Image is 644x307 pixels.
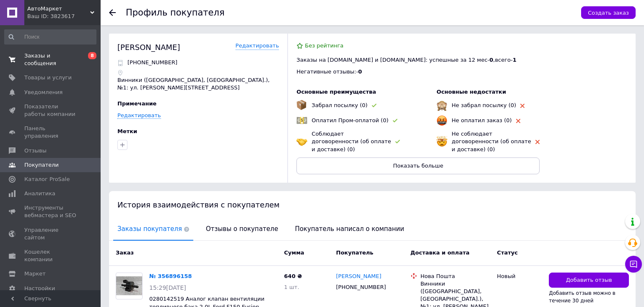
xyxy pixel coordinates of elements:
[516,119,520,123] img: rating-tag-type
[312,102,367,108] span: Забрал посылку (0)
[549,290,615,304] span: Добавить отзыв можно в течение 30 дней
[336,273,382,281] a: [PERSON_NAME]
[497,273,542,280] div: Новый
[436,136,447,147] img: emoji
[296,157,540,174] button: Показать больше
[358,68,362,75] span: 0
[312,131,391,152] span: Соблюдает договоренности (об оплате и доставке) (0)
[24,125,78,140] span: Панель управления
[27,5,90,13] span: АвтоМаркет
[24,226,78,241] span: Управление сайтом
[27,13,101,20] div: Ваш ID: 3823617
[410,249,470,256] span: Доставка и оплата
[296,57,516,63] span: Заказы на [DOMAIN_NAME] и [DOMAIN_NAME]: успешные за 12 мес - , всего -
[296,89,376,95] span: Основные преимущества
[149,284,186,291] span: 15:29[DATE]
[296,115,307,126] img: emoji
[296,68,358,75] span: Негативные отзывы: -
[393,163,444,169] span: Показать больше
[109,9,116,16] div: Вернуться назад
[336,249,374,256] span: Покупатель
[395,140,400,144] img: rating-tag-type
[24,204,78,219] span: Инструменты вебмастера и SEO
[202,218,282,240] span: Отзывы о покупателе
[4,29,96,45] input: Поиск
[24,161,59,169] span: Покупатели
[127,59,177,66] p: [PHONE_NUMBER]
[393,119,397,123] img: rating-tag-type
[284,273,302,279] span: 640 ₴
[284,284,299,290] span: 1 шт.
[149,273,192,279] a: № 356896158
[452,117,512,123] span: Не оплатил заказ (0)
[24,89,62,96] span: Уведомления
[436,115,447,126] img: emoji
[24,190,55,197] span: Аналитика
[305,42,343,49] span: Без рейтинга
[117,42,180,52] div: [PERSON_NAME]
[581,6,636,19] button: Создать заказ
[117,200,280,209] span: История взаимодействия с покупателем
[549,273,629,288] button: Добавить отзыв
[291,218,408,240] span: Покупатель написал о компании
[117,100,156,107] span: Примечание
[284,249,304,256] span: Сумма
[436,100,447,111] img: emoji
[535,140,540,144] img: rating-tag-type
[588,10,629,16] span: Создать заказ
[24,270,46,278] span: Маркет
[24,176,70,183] span: Каталог ProSale
[566,276,612,284] span: Добавить отзыв
[24,103,78,118] span: Показатели работы компании
[372,104,377,108] img: rating-tag-type
[625,256,642,273] button: Чат с покупателем
[497,249,518,256] span: Статус
[117,128,137,134] span: Метки
[116,249,134,256] span: Заказ
[24,147,47,155] span: Отзывы
[88,52,96,59] span: 8
[520,104,525,108] img: rating-tag-type
[126,8,225,18] h1: Профиль покупателя
[24,74,72,81] span: Товары и услуги
[335,282,388,293] div: [PHONE_NUMBER]
[421,273,491,280] div: Нова Пошта
[436,89,506,95] span: Основные недостатки
[24,285,55,292] span: Настройки
[296,136,307,147] img: emoji
[117,76,279,92] p: Винники ([GEOGRAPHIC_DATA], [GEOGRAPHIC_DATA].), №1: ул. [PERSON_NAME][STREET_ADDRESS]
[116,276,142,295] img: Фото товару
[452,102,516,108] span: Не забрал посылку (0)
[236,42,279,50] a: Редактировать
[513,57,517,63] span: 1
[24,248,78,263] span: Кошелек компании
[113,218,193,240] span: Заказы покупателя
[312,117,388,123] span: Оплатил Пром-оплатой (0)
[452,131,531,152] span: Не соблюдает договоренности (об оплате и доставке) (0)
[489,57,493,63] span: 0
[296,100,306,110] img: emoji
[117,112,161,119] a: Редактировать
[116,273,143,299] a: Фото товару
[24,52,78,67] span: Заказы и сообщения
